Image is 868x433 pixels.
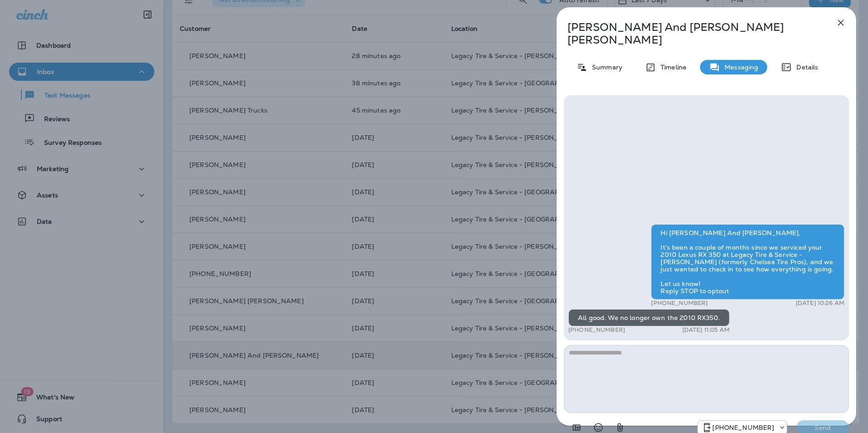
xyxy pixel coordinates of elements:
[568,326,625,334] p: [PHONE_NUMBER]
[682,326,730,334] p: [DATE] 11:05 AM
[712,424,774,431] p: [PHONE_NUMBER]
[720,64,758,71] p: Messaging
[651,300,708,307] p: [PHONE_NUMBER]
[698,422,787,433] div: +1 (205) 606-2088
[796,300,844,307] p: [DATE] 10:26 AM
[567,21,815,46] p: [PERSON_NAME] And [PERSON_NAME] [PERSON_NAME]
[587,64,622,71] p: Summary
[568,309,730,326] div: All good. We no longer own the 2010 RX350.
[656,64,686,71] p: Timeline
[792,64,818,71] p: Details
[651,224,844,300] div: Hi [PERSON_NAME] And [PERSON_NAME], It’s been a couple of months since we serviced your 2010 Lexu...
